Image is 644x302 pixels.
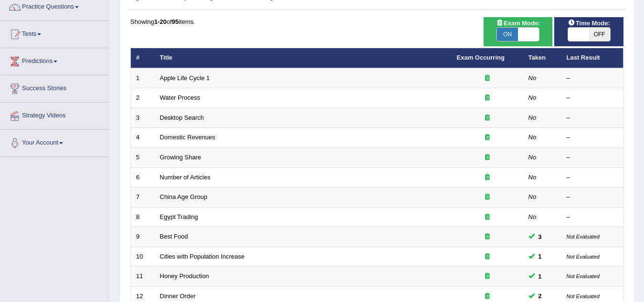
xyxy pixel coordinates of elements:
div: Exam occurring question [457,173,518,182]
small: Not Evaluated [567,273,600,279]
div: – [567,153,618,162]
div: – [567,94,618,103]
em: No [528,174,537,181]
a: Strategy Videos [0,103,109,126]
td: 1 [131,68,155,88]
a: Domestic Revenues [160,134,215,141]
a: Tests [0,21,109,45]
div: Showing of items. [130,17,623,26]
em: No [528,154,537,161]
b: 1-20 [154,18,167,25]
span: You can still take this question [535,271,546,281]
a: Apple Life Cycle 1 [160,74,210,82]
th: Title [155,48,452,68]
span: You can still take this question [535,232,546,242]
div: Exam occurring question [457,193,518,202]
span: You can still take this question [535,251,546,261]
a: Water Process [160,94,201,101]
em: No [528,74,537,82]
div: – [567,133,618,142]
div: Exam occurring question [457,74,518,83]
a: Best Food [160,233,188,240]
small: Not Evaluated [567,293,600,299]
em: No [528,134,537,141]
em: No [528,94,537,101]
th: Last Result [561,48,623,68]
a: Growing Share [160,154,201,161]
a: Cities with Population Increase [160,253,245,260]
td: 8 [131,207,155,227]
span: ON [497,28,518,41]
div: Exam occurring question [457,153,518,162]
a: Predictions [0,48,109,72]
div: – [567,74,618,83]
div: Exam occurring question [457,292,518,301]
td: 11 [131,267,155,287]
a: Egypt Trading [160,213,198,220]
div: Exam occurring question [457,232,518,241]
em: No [528,193,537,200]
td: 6 [131,167,155,187]
a: Success Stories [0,75,109,99]
div: – [567,193,618,202]
span: Exam Mode: [492,18,544,28]
small: Not Evaluated [567,234,600,240]
td: 10 [131,247,155,267]
td: 2 [131,88,155,108]
div: Exam occurring question [457,213,518,222]
td: 3 [131,108,155,128]
th: Taken [523,48,561,68]
a: Number of Articles [160,174,211,181]
a: China Age Group [160,193,208,200]
div: Exam occurring question [457,272,518,281]
td: 7 [131,187,155,208]
a: Honey Production [160,272,209,280]
span: You can still take this question [535,291,546,301]
a: Dinner Order [160,292,196,300]
a: Exam Occurring [457,54,505,61]
div: – [567,173,618,182]
a: Desktop Search [160,114,204,121]
td: 5 [131,148,155,168]
div: Exam occurring question [457,252,518,261]
th: # [131,48,155,68]
td: 4 [131,128,155,148]
div: Exam occurring question [457,114,518,123]
div: Exam occurring question [457,94,518,103]
em: No [528,213,537,220]
td: 9 [131,227,155,247]
div: – [567,114,618,123]
span: Time Mode: [564,18,614,28]
span: OFF [589,28,610,41]
div: – [567,213,618,222]
b: 95 [172,18,179,25]
small: Not Evaluated [567,254,600,260]
em: No [528,114,537,121]
div: Show exams occurring in exams [484,17,553,46]
div: Exam occurring question [457,133,518,142]
a: Your Account [0,130,109,154]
